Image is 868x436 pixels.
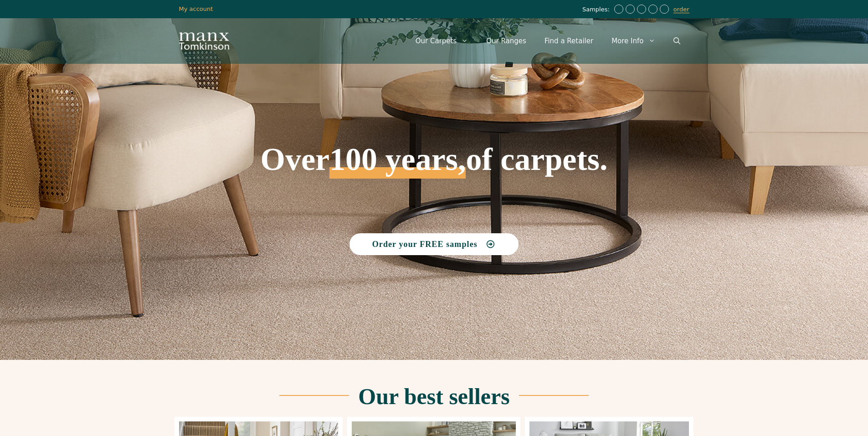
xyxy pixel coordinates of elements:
a: Our Carpets [406,27,478,55]
img: Manx Tomkinson [179,32,229,50]
span: Order your FREE samples [372,240,478,248]
nav: Primary [406,27,689,55]
a: Our Ranges [477,27,535,55]
span: 100 years, [329,151,466,179]
a: Order your FREE samples [349,233,519,255]
a: Find a Retailer [535,27,602,55]
a: More Info [602,27,664,55]
h2: Our best sellers [358,385,509,408]
a: My account [179,5,213,12]
a: order [673,6,689,13]
h1: Over of carpets. [179,77,689,179]
a: Open Search Bar [664,27,689,55]
span: Samples: [582,6,612,14]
